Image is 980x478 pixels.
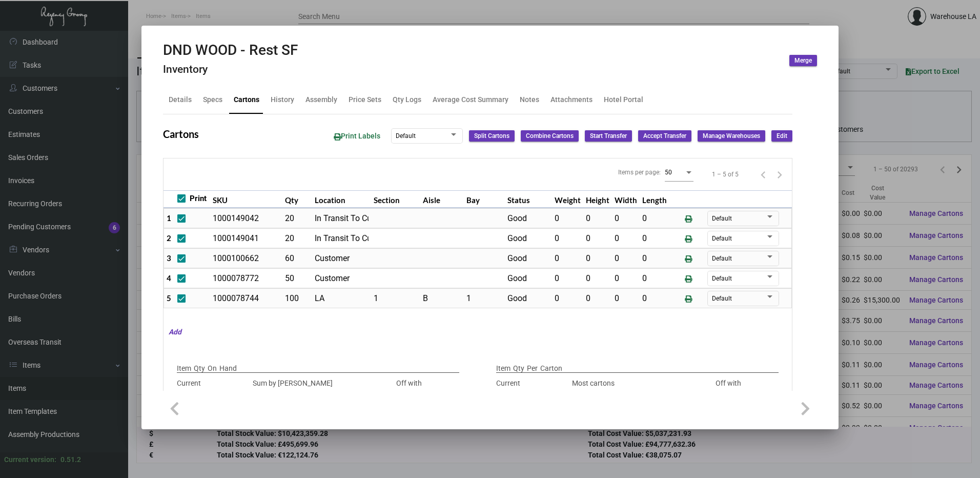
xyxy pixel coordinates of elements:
[469,130,515,142] button: Split Cartons
[371,190,420,208] th: Section
[194,363,205,374] p: Qty
[789,55,817,66] button: Merge
[234,94,259,105] div: Cartons
[513,363,524,374] p: Qty
[590,132,627,141] span: Start Transfer
[712,170,739,179] div: 1 – 5 of 5
[163,63,298,76] h4: Inventory
[540,363,562,374] p: Carton
[163,128,199,140] h2: Cartons
[612,190,640,208] th: Width
[703,132,760,141] span: Manage Warehouses
[219,363,237,374] p: Hand
[527,363,538,374] p: Per
[550,94,593,105] div: Attachments
[210,190,282,208] th: SKU
[712,295,732,302] span: Default
[420,190,464,208] th: Aisle
[253,378,369,400] div: Sum by [PERSON_NAME]
[583,190,612,208] th: Height
[712,255,732,262] span: Default
[305,94,337,105] div: Assembly
[665,169,672,176] span: 50
[526,132,574,141] span: Combine Cartons
[520,94,539,105] div: Notes
[169,94,192,105] div: Details
[433,94,508,105] div: Average Cost Summary
[755,166,771,183] button: Previous page
[665,168,693,176] mat-select: Items per page:
[618,168,661,177] div: Items per page:
[208,363,217,374] p: On
[374,378,444,400] div: Off with
[712,275,732,282] span: Default
[334,132,380,140] span: Print Labels
[521,130,579,142] button: Combine Cartons
[643,132,686,141] span: Accept Transfer
[712,235,732,242] span: Default
[282,190,312,208] th: Qty
[312,190,371,208] th: Location
[190,192,207,205] span: Print
[585,130,632,142] button: Start Transfer
[777,132,787,141] span: Edit
[164,327,181,337] mat-hint: Add
[474,132,509,141] span: Split Cartons
[271,94,294,105] div: History
[167,253,171,263] span: 3
[325,127,389,146] button: Print Labels
[698,130,765,142] button: Manage Warehouses
[60,454,81,465] div: 0.51.2
[4,454,56,465] div: Current version:
[167,233,171,243] span: 2
[163,42,298,59] h2: DND WOOD - Rest SF
[167,273,171,283] span: 4
[393,94,421,105] div: Qty Logs
[505,190,552,208] th: Status
[496,363,511,374] p: Item
[771,166,788,183] button: Next page
[794,56,812,65] span: Merge
[203,94,222,105] div: Specs
[604,94,643,105] div: Hotel Portal
[464,190,505,208] th: Bay
[396,132,416,140] span: Default
[693,378,764,400] div: Off with
[177,363,191,374] p: Item
[167,213,171,223] span: 1
[552,190,583,208] th: Weight
[167,293,171,303] span: 5
[496,378,567,400] div: Current
[572,378,688,400] div: Most cartons
[771,130,792,142] button: Edit
[177,378,248,400] div: Current
[638,130,691,142] button: Accept Transfer
[349,94,381,105] div: Price Sets
[712,215,732,222] span: Default
[640,190,669,208] th: Length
